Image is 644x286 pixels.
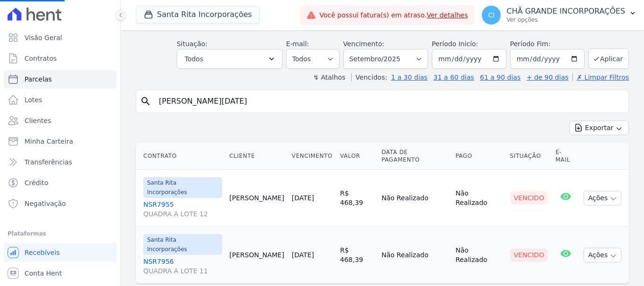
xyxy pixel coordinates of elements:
label: ↯ Atalhos [313,74,345,81]
a: NSR7955QUADRA A LOTE 12 [143,200,222,219]
td: [PERSON_NAME] [226,170,288,227]
a: Clientes [4,111,116,130]
span: CI [488,12,495,18]
a: ✗ Limpar Filtros [572,74,629,81]
a: Visão Geral [4,28,116,47]
button: CI CHÃ GRANDE INCORPORAÇÕES Ver opções [474,2,644,28]
a: Ver detalhes [427,11,468,19]
label: Situação: [177,40,207,48]
span: Visão Geral [25,33,62,42]
span: Santa Rita Incorporações [143,234,222,255]
span: QUADRA A LOTE 12 [143,209,222,219]
a: NSR7956QUADRA A LOTE 11 [143,257,222,276]
th: Valor [336,143,378,170]
td: R$ 468,39 [336,227,378,284]
a: [DATE] [292,194,314,202]
span: Lotes [25,95,42,105]
td: Não Realizado [378,227,452,284]
th: E-mail [552,143,580,170]
td: Não Realizado [452,227,506,284]
label: E-mail: [286,40,309,48]
label: Período Inicío: [432,40,478,48]
a: Crédito [4,173,116,192]
label: Período Fim: [510,39,585,49]
td: Não Realizado [378,170,452,227]
span: Crédito [25,178,49,188]
th: Contrato [136,143,226,170]
span: Contratos [25,54,57,63]
button: Aplicar [588,49,629,69]
a: 61 a 90 dias [480,74,520,81]
th: Pago [452,143,506,170]
a: Lotes [4,90,116,109]
div: Plataformas [8,228,113,239]
button: Ações [584,248,621,262]
a: Negativação [4,194,116,213]
span: Recebíveis [25,248,60,257]
span: Clientes [25,116,51,125]
a: 1 a 30 dias [391,74,428,81]
button: Santa Rita Incorporações [136,6,260,24]
td: Não Realizado [452,170,506,227]
div: Vencido [510,248,548,261]
th: Situação [506,143,552,170]
a: Conta Hent [4,264,116,283]
td: R$ 468,39 [336,170,378,227]
a: Minha Carteira [4,132,116,151]
p: Ver opções [506,16,625,24]
label: Vencimento: [343,40,384,48]
a: 31 a 60 dias [433,74,474,81]
span: Minha Carteira [25,137,73,146]
span: Você possui fatura(s) em atraso. [320,10,468,20]
a: Transferências [4,153,116,172]
th: Cliente [226,143,288,170]
input: Buscar por nome do lote ou do cliente [153,92,625,111]
a: Parcelas [4,70,116,89]
a: + de 90 dias [527,74,569,81]
a: Recebíveis [4,243,116,262]
span: Santa Rita Incorporações [143,177,222,198]
span: Todos [185,53,203,65]
td: [PERSON_NAME] [226,227,288,284]
th: Data de Pagamento [378,143,452,170]
a: Contratos [4,49,116,68]
p: CHÃ GRANDE INCORPORAÇÕES [506,7,625,16]
span: Transferências [25,157,72,167]
th: Vencimento [288,143,336,170]
span: Negativação [25,199,66,208]
label: Vencidos: [351,74,387,81]
span: Parcelas [25,74,52,84]
span: QUADRA A LOTE 11 [143,266,222,276]
button: Exportar [570,121,629,135]
button: Todos [177,49,282,69]
a: [DATE] [292,251,314,259]
button: Ações [584,191,621,205]
span: Conta Hent [25,269,62,278]
i: search [140,96,151,107]
div: Vencido [510,191,548,204]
